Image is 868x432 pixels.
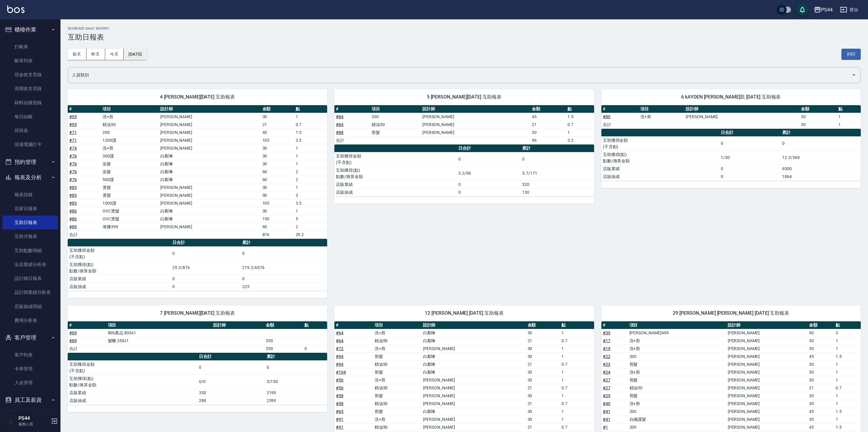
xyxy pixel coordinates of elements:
[639,113,684,121] td: 洗+剪
[101,184,159,191] td: 燙髮
[421,113,530,121] td: [PERSON_NAME]
[171,246,241,261] td: 0
[241,275,327,283] td: 0
[69,161,77,166] a: #76
[261,136,294,144] td: 105
[521,152,594,166] td: 0
[530,128,566,136] td: 30
[294,121,327,128] td: 0.7
[69,193,77,198] a: #83
[603,393,610,398] a: #29
[837,4,861,15] button: 登出
[601,321,628,329] th: #
[834,345,861,352] td: 1
[101,176,159,184] td: 500護
[336,409,343,414] a: #65
[261,144,294,152] td: 30
[336,122,343,127] a: #84
[373,352,421,360] td: 剪髮
[241,261,327,275] td: 219.2/6576
[421,128,530,136] td: [PERSON_NAME]
[241,283,327,291] td: 225
[781,173,861,180] td: 1864
[719,173,781,180] td: 0
[101,128,159,136] td: 200
[521,180,594,188] td: 520
[69,177,77,182] a: #76
[566,136,594,144] td: 3.2
[101,152,159,160] td: 300護
[68,105,101,113] th: #
[639,105,684,113] th: 項目
[2,258,58,271] a: 全店業績分析表
[421,121,530,128] td: [PERSON_NAME]
[68,231,101,239] td: 合計
[159,128,261,136] td: [PERSON_NAME]
[2,22,58,37] button: 櫃檯作業
[294,223,327,231] td: 2
[530,113,566,121] td: 45
[684,113,799,121] td: [PERSON_NAME]
[212,321,265,329] th: 設計師
[781,129,861,137] th: 累計
[18,421,49,427] p: 服務人員
[603,401,610,406] a: #40
[837,113,861,121] td: 1
[373,329,421,337] td: 洗+剪
[75,94,320,100] span: 4 [PERSON_NAME][DATE] 互助報表
[628,337,726,345] td: 洗+剪
[837,105,861,113] th: 點
[601,173,719,180] td: 店販抽成
[159,160,261,168] td: 白鄰琳
[303,321,327,329] th: 點
[264,337,303,345] td: 350
[336,130,343,135] a: #88
[69,122,77,127] a: #95
[566,128,594,136] td: 1
[781,165,861,173] td: 6500
[159,136,261,144] td: [PERSON_NAME]
[603,385,610,390] a: #27
[2,96,58,110] a: 材料自購登錄
[68,27,861,31] h2: Decrease Daily Report
[334,321,373,329] th: #
[334,136,370,144] td: 合計
[241,239,327,247] th: 累計
[101,160,159,168] td: 染髮
[373,345,421,352] td: 洗+剪
[261,231,294,239] td: 876
[336,362,343,367] a: #94
[101,121,159,128] td: 精油50
[68,246,171,261] td: 互助獲得金額 (不含點)
[601,105,861,129] table: a dense table
[334,105,594,145] table: a dense table
[2,202,58,216] a: 店家日報表
[294,215,327,223] td: 5
[334,180,457,188] td: 店販業績
[264,321,303,329] th: 金額
[68,261,171,275] td: 互助獲得(點) 點數/換算金額
[566,105,594,113] th: 點
[336,393,343,398] a: #58
[159,105,261,113] th: 設計師
[521,188,594,196] td: 130
[370,105,421,113] th: 項目
[726,329,808,337] td: [PERSON_NAME]
[69,338,77,343] a: #89
[601,129,861,181] table: a dense table
[808,329,834,337] td: 90
[171,275,241,283] td: 0
[264,345,303,352] td: 350
[834,352,861,360] td: 1.5
[69,169,77,174] a: #76
[68,33,861,41] h3: 互助日報表
[2,392,58,408] button: 員工及薪資
[159,168,261,176] td: 白鄰琳
[294,160,327,168] td: 1
[68,275,171,283] td: 店販業績
[799,113,837,121] td: 30
[601,121,639,128] td: 合計
[2,154,58,170] button: 預約管理
[530,136,566,144] td: 96
[2,300,58,313] a: 店販抽成明細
